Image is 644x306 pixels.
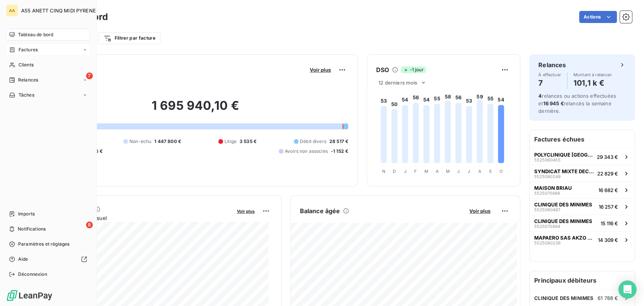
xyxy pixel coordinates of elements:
span: relances ou actions effectuées et relancés la semaine dernière. [538,93,616,114]
span: 14 309 € [598,237,618,243]
button: SYNDICAT MIXTE DECOSET552508024922 829 € [530,165,635,181]
button: Filtrer par facture [98,32,160,44]
span: Montant à relancer [573,72,612,77]
button: Actions [579,11,617,23]
span: MAISON BRIAU [534,185,572,191]
span: 3 535 € [240,138,257,145]
span: Débit divers [300,138,326,145]
tspan: J [457,168,460,174]
span: 29 343 € [597,154,618,160]
span: Imports [18,211,35,217]
span: 5525070494 [534,224,560,229]
span: 22 829 € [597,171,618,177]
button: Voir plus [307,66,333,73]
span: Avoirs non associés [285,148,328,155]
tspan: M [446,168,450,174]
span: 7 [86,72,93,79]
span: 16 682 € [598,187,618,193]
span: MAPAERO SAS AKZO NOBEL [534,235,595,241]
div: Open Intercom Messenger [618,280,636,298]
span: 5525060455 [534,158,561,162]
h4: 7 [538,77,561,89]
tspan: M [424,168,428,174]
span: 8 [86,221,93,228]
h2: 1 695 940,10 € [43,98,348,121]
h4: 101,1 k € [573,77,612,89]
img: Logo LeanPay [6,289,53,301]
span: CLINIQUE DES MINIMES [534,201,592,208]
button: POLYCLINIQUE [GEOGRAPHIC_DATA]552506045529 343 € [530,148,635,165]
span: POLYCLINIQUE [GEOGRAPHIC_DATA] [534,152,594,158]
span: CLINIQUE DES MINIMES [534,295,593,301]
h6: Relances [538,60,566,69]
span: -1 152 € [331,148,348,155]
tspan: A [478,168,481,174]
tspan: F [414,168,417,174]
h6: Factures échues [530,130,635,148]
span: CLINIQUE DES MINIMES [534,218,592,224]
button: MAPAERO SAS AKZO NOBEL552508023614 309 € [530,231,635,248]
span: Voir plus [237,209,255,214]
span: Chiffre d'affaires mensuel [43,214,232,222]
span: 5525080249 [534,174,561,179]
span: Clients [18,62,34,68]
span: 61 788 € [598,295,618,301]
button: CLINIQUE DES MINIMES552507049415 116 € [530,215,635,231]
span: 1 447 800 € [154,138,181,145]
span: 5525080236 [534,241,561,245]
a: Aide [6,253,90,265]
button: CLINIQUE DES MINIMES552506049716 257 € [530,198,635,215]
div: AA [6,5,18,17]
tspan: S [489,168,492,174]
span: Notifications [18,226,46,232]
tspan: J [468,168,470,174]
span: Aide [18,256,28,263]
tspan: A [435,168,438,174]
button: Voir plus [467,208,493,214]
h6: Balance âgée [300,206,340,215]
button: Voir plus [235,208,257,214]
span: Voir plus [310,67,331,73]
span: Déconnexion [18,271,47,278]
tspan: N [382,168,385,174]
span: 15 116 € [601,220,618,226]
tspan: D [393,168,396,174]
h6: Principaux débiteurs [530,271,635,289]
span: 16 945 € [543,100,564,106]
tspan: J [404,168,406,174]
span: 16 257 € [599,204,618,210]
span: Tâches [18,92,34,98]
span: Tableau de bord [18,31,53,38]
span: 4 [538,93,542,99]
h6: DSO [376,65,389,74]
span: À effectuer [538,72,561,77]
span: Non-échu [129,138,151,145]
span: 5525070486 [534,191,560,195]
span: SYNDICAT MIXTE DECOSET [534,168,594,174]
span: Voir plus [469,208,490,214]
span: A55 ANETT CINQ MIDI PYRENEES [21,8,102,14]
span: 28 517 € [329,138,348,145]
tspan: O [500,168,503,174]
span: Litige [224,138,237,145]
button: MAISON BRIAU552507048616 682 € [530,181,635,198]
span: 12 derniers mois [378,80,417,86]
span: Factures [18,46,38,53]
span: -1 jour [401,66,426,73]
span: 5525060497 [534,208,560,212]
span: Paramètres et réglages [18,241,69,248]
span: Relances [18,77,38,83]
